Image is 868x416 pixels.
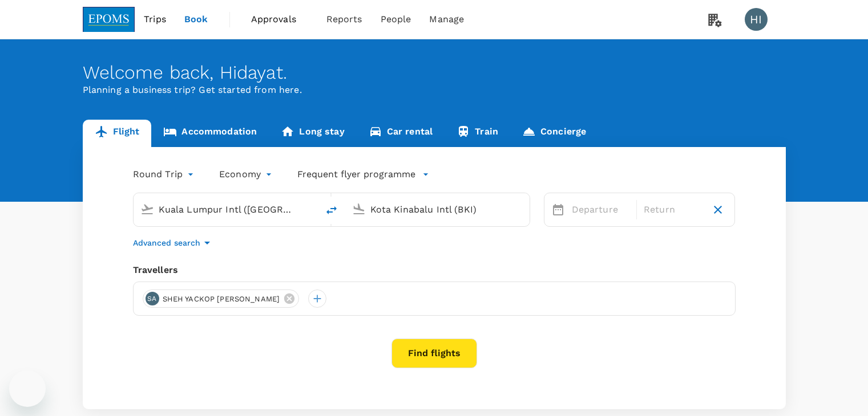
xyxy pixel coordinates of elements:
[381,13,411,26] span: People
[133,263,736,277] div: Travellers
[326,13,362,26] span: Reports
[156,293,287,305] span: SHEH YACKOP [PERSON_NAME]
[133,165,197,183] div: Round Trip
[510,120,598,147] a: Concierge
[745,8,768,31] div: HI
[297,168,429,181] button: Frequent flyer programme
[251,13,308,26] span: Approvals
[83,120,152,147] a: Flight
[133,237,200,248] p: Advanced search
[133,236,214,250] button: Advanced search
[151,120,269,147] a: Accommodation
[370,201,506,218] input: Going to
[143,289,300,308] div: SASHEH YACKOP [PERSON_NAME]
[522,208,524,210] button: Open
[297,168,415,181] p: Frequent flyer programme
[83,7,135,32] img: EPOMS SDN BHD
[391,338,477,368] button: Find flights
[83,62,786,83] div: Welcome back , Hidayat .
[83,83,786,97] p: Planning a business trip? Get started from here.
[144,13,166,26] span: Trips
[146,292,159,305] div: SA
[159,201,294,218] input: Depart from
[644,203,701,217] p: Return
[269,120,356,147] a: Long stay
[445,120,510,147] a: Train
[429,13,464,26] span: Manage
[318,197,345,224] button: delete
[219,165,274,183] div: Economy
[310,208,312,210] button: Open
[184,13,208,26] span: Book
[9,370,46,407] iframe: Button to launch messaging window
[357,120,445,147] a: Car rental
[572,203,629,217] p: Departure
